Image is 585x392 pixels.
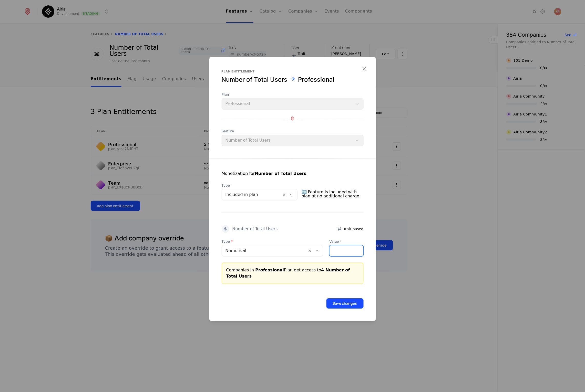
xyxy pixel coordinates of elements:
span: Trait-based [344,226,364,231]
span: Plan [222,92,364,97]
div: Number of Total Users [232,227,278,231]
span: 🆓 Feature is included with plan at no additional charge. [302,188,364,200]
span: Feature [222,129,364,134]
div: Professional [298,76,335,84]
span: Type [222,239,323,244]
div: Monetization for [222,171,306,177]
label: Value [329,239,363,244]
div: Companies in Plan get access to [226,267,359,279]
span: Type [222,183,298,188]
div: Plan entitlement [222,69,364,73]
div: Number of Total Users [222,76,288,84]
button: Save changes [326,298,364,309]
strong: Number of Total Users [255,171,306,176]
span: Professional [255,268,284,272]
